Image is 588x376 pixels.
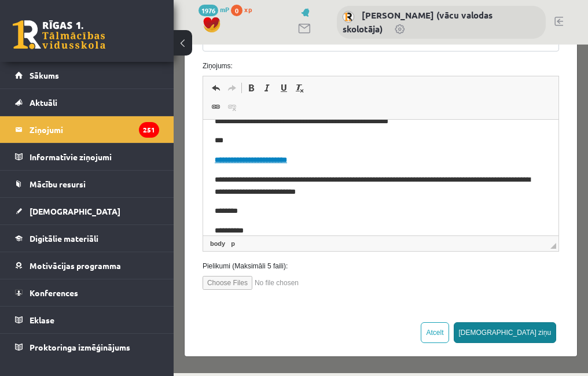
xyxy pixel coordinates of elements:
a: p element [55,194,64,204]
span: Digitālie materiāli [30,233,98,244]
img: Inga Volfa (vācu valodas skolotāja) [343,11,354,23]
span: Motivācijas programma [30,260,121,271]
a: Motivācijas programma [15,252,159,279]
a: Digitālie materiāli [15,225,159,252]
button: [DEMOGRAPHIC_DATA] ziņu [280,278,383,298]
a: [DEMOGRAPHIC_DATA] [15,198,159,224]
span: 1976 [199,5,218,16]
legend: Ziņojumi [30,116,159,143]
span: Konferences [30,287,78,298]
span: Mācību resursi [30,179,86,189]
a: Proktoringa izmēģinājums [15,334,159,360]
span: xp [244,5,252,14]
a: Konferences [15,279,159,306]
a: Sākums [15,62,159,89]
a: Redo (Ctrl+Y) [50,36,67,51]
a: [PERSON_NAME] (vācu valodas skolotāja) [343,9,493,35]
span: Aktuāli [30,97,57,108]
a: Informatīvie ziņojumi [15,143,159,170]
a: Bold (Ctrl+B) [69,36,86,51]
button: Atcelt [247,278,275,298]
a: Undo (Ctrl+Z) [34,36,50,51]
a: Italic (Ctrl+I) [86,36,102,51]
a: Unlink [50,55,67,70]
span: mP [220,5,229,14]
span: 0 [231,5,242,16]
label: Ziņojums: [20,16,394,27]
a: Rīgas 1. Tālmācības vidusskola [13,20,105,49]
span: Sākums [30,70,59,80]
label: Pielikumi (Maksimāli 5 faili): [20,216,394,227]
a: Mācību resursi [15,171,159,197]
a: Ziņojumi251 [15,116,159,143]
span: Resize [377,198,383,204]
a: Aktuāli [15,89,159,116]
span: Proktoringa izmēģinājums [30,342,130,352]
span: [DEMOGRAPHIC_DATA] [30,206,120,216]
a: Eklase [15,307,159,333]
a: 0 xp [231,5,258,14]
span: Eklase [30,315,54,325]
iframe: Editor, wiswyg-editor-47024780138120-1757924090-641 [30,75,385,191]
a: Link (Ctrl+K) [34,55,50,70]
a: Remove Format [118,36,134,51]
a: 1976 mP [199,5,229,14]
i: 251 [139,122,159,138]
legend: Informatīvie ziņojumi [30,143,159,170]
a: Underline (Ctrl+U) [102,36,118,51]
a: body element [34,194,54,204]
